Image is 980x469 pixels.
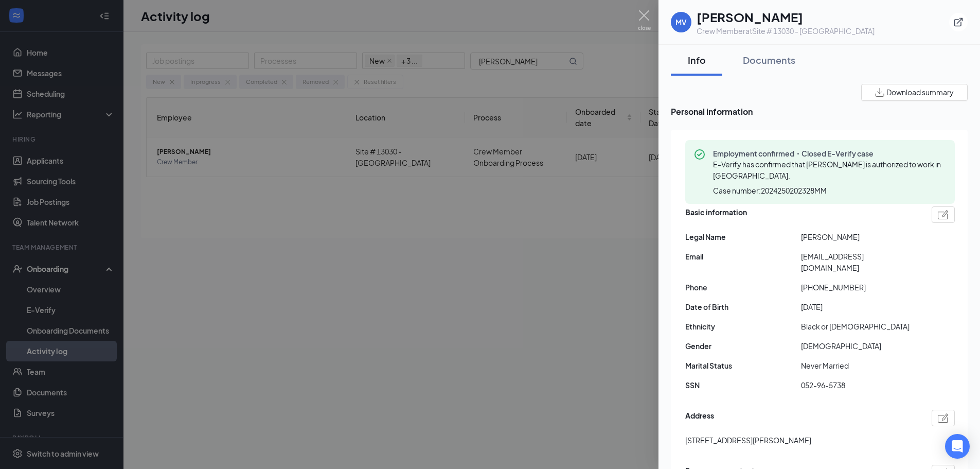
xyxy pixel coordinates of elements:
[681,54,712,66] div: Info
[685,410,714,426] span: Address
[801,379,917,391] span: 052-96-5738
[685,435,811,446] span: [STREET_ADDRESS][PERSON_NAME]
[743,54,795,66] div: Documents
[801,360,917,371] span: Never Married
[953,17,964,27] svg: ExternalLink
[685,340,801,352] span: Gender
[801,282,917,293] span: [PHONE_NUMBER]
[697,26,875,36] div: Crew Member at Site # 13030 - [GEOGRAPHIC_DATA]
[886,87,954,98] span: Download summary
[693,148,706,161] svg: CheckmarkCircle
[949,13,968,31] button: ExternalLink
[801,231,917,242] span: [PERSON_NAME]
[675,17,687,27] div: MV
[945,434,970,459] div: Open Intercom Messenger
[801,321,917,332] span: Black or [DEMOGRAPHIC_DATA]
[685,360,801,371] span: Marital Status
[801,340,917,352] span: [DEMOGRAPHIC_DATA]
[685,206,747,223] span: Basic information
[685,321,801,332] span: Ethnicity
[861,84,968,101] button: Download summary
[671,105,968,118] span: Personal information
[713,148,947,159] span: Employment confirmed・Closed E-Verify case
[801,301,917,312] span: [DATE]
[801,251,917,273] span: [EMAIL_ADDRESS][DOMAIN_NAME]
[713,160,941,180] span: E-Verify has confirmed that [PERSON_NAME] is authorized to work in [GEOGRAPHIC_DATA].
[685,301,801,312] span: Date of Birth
[697,8,875,26] h1: [PERSON_NAME]
[685,379,801,391] span: SSN
[685,251,801,262] span: Email
[685,231,801,242] span: Legal Name
[713,185,827,196] span: Case number: 2024250202328MM
[685,282,801,293] span: Phone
